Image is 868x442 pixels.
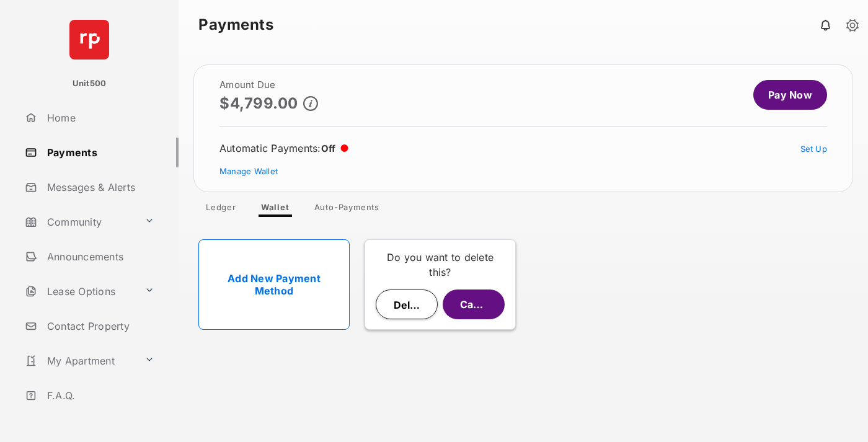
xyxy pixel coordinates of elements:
[20,207,139,237] a: Community
[20,242,179,272] a: Announcements
[20,172,179,202] a: Messages & Alerts
[20,381,179,410] a: F.A.Q.
[69,20,109,60] img: svg+xml;base64,PHN2ZyB4bWxucz0iaHR0cDovL3d3dy53My5vcmcvMjAwMC9zdmciIHdpZHRoPSI2NCIgaGVpZ2h0PSI2NC...
[321,143,336,154] span: Off
[20,103,179,133] a: Home
[20,311,179,341] a: Contact Property
[219,166,278,176] a: Manage Wallet
[460,298,494,311] span: Cancel
[198,239,350,330] a: Add New Payment Method
[219,80,318,90] h2: Amount Due
[20,276,139,306] a: Lease Options
[196,202,246,217] a: Ledger
[198,17,273,32] strong: Payments
[20,346,139,376] a: My Apartment
[443,290,505,319] button: Cancel
[73,77,107,90] p: Unit500
[251,202,299,217] a: Wallet
[394,299,426,311] span: Delete
[219,142,348,154] div: Automatic Payments :
[800,144,828,154] a: Set Up
[375,250,505,280] p: Do you want to delete this?
[304,202,389,217] a: Auto-Payments
[20,138,179,167] a: Payments
[219,95,298,112] p: $4,799.00
[376,290,438,319] button: Delete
